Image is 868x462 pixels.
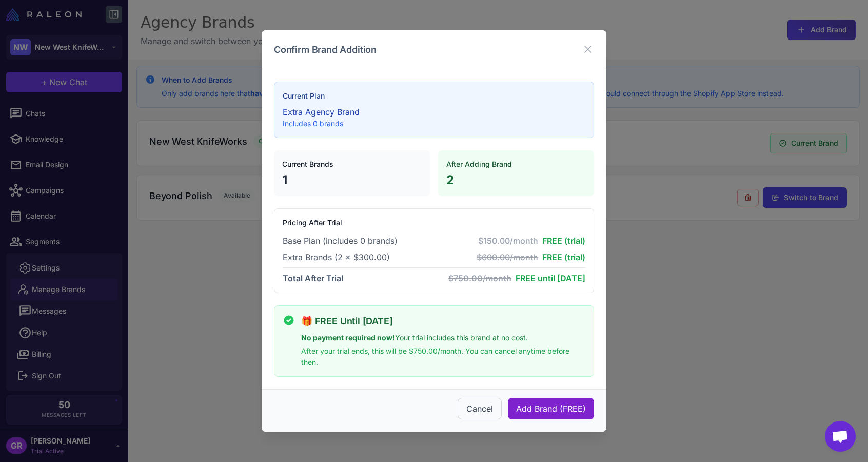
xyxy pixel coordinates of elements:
[283,272,343,284] span: Total After Trial
[478,236,538,246] span: $150.00/month
[508,398,594,419] button: Add Brand (FREE)
[446,159,586,170] h4: After Adding Brand
[282,172,422,188] p: 1
[301,333,395,342] strong: No payment required now!
[477,252,538,262] span: $600.00/month
[301,314,585,328] h4: 🎁 FREE Until [DATE]
[825,421,856,452] a: Open chat
[516,273,585,283] span: FREE until [DATE]
[446,172,586,188] p: 2
[458,398,502,419] button: Cancel
[283,235,398,247] span: Base Plan (includes 0 brands)
[542,252,585,262] span: FREE (trial)
[283,217,585,228] h4: Pricing After Trial
[448,273,511,283] span: $750.00/month
[274,43,377,56] h3: Confirm Brand Addition
[283,251,390,263] span: Extra Brands (2 × $300.00)
[283,118,585,129] p: Includes 0 brands
[283,106,585,118] p: Extra Agency Brand
[542,236,585,246] span: FREE (trial)
[283,90,585,102] h4: Current Plan
[282,159,422,170] h4: Current Brands
[301,332,585,343] p: Your trial includes this brand at no cost.
[301,345,585,368] p: After your trial ends, this will be $750.00/month. You can cancel anytime before then.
